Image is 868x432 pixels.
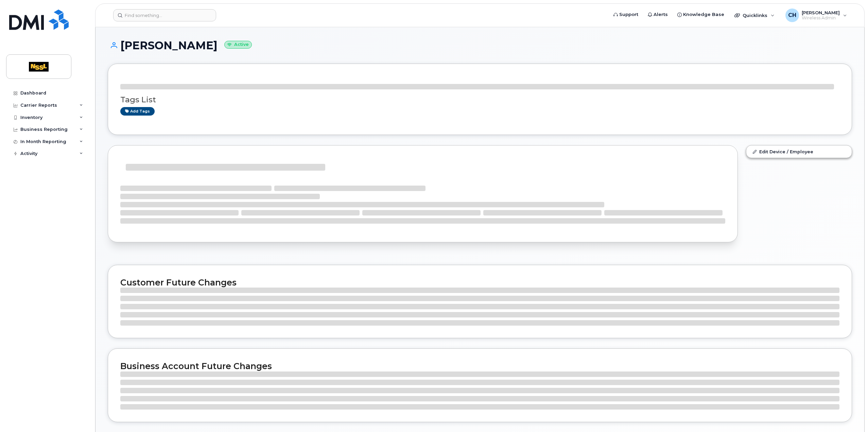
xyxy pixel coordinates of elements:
h1: [PERSON_NAME] [108,39,852,51]
h3: Tags List [120,96,839,104]
a: Add tags [120,107,155,116]
h2: Business Account Future Changes [120,361,839,371]
h2: Customer Future Changes [120,277,839,288]
a: Edit Device / Employee [746,145,852,158]
small: Active [224,41,252,49]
